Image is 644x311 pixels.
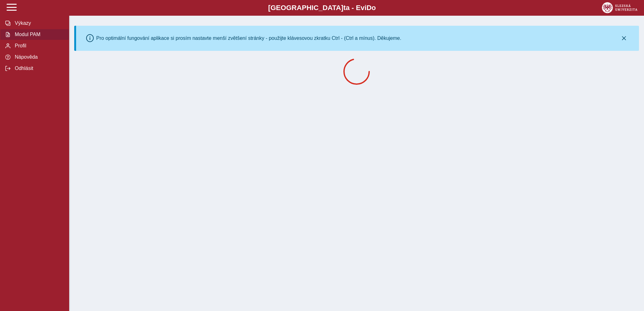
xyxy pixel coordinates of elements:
span: Profil [13,43,64,49]
span: Výkazy [13,20,64,26]
span: t [343,4,346,12]
img: logo_web_su.png [602,2,637,13]
span: o [372,4,376,12]
span: Odhlásit [13,66,64,71]
span: Modul PAM [13,32,64,37]
span: D [366,4,371,12]
span: Nápověda [13,54,64,60]
b: [GEOGRAPHIC_DATA] a - Evi [19,4,625,12]
div: Pro optimální fungování aplikace si prosím nastavte menší zvětšení stránky - použijte klávesovou ... [96,35,401,41]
